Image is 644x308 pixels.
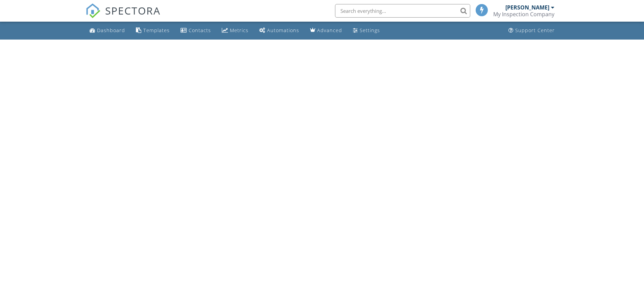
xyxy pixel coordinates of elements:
[360,27,380,33] div: Settings
[86,9,161,23] a: SPECTORA
[257,24,302,37] a: Automations (Basic)
[143,27,170,33] div: Templates
[493,11,554,18] div: My Inspection Company
[267,27,299,33] div: Automations
[105,3,161,18] span: SPECTORA
[515,27,555,33] div: Support Center
[505,4,549,11] div: [PERSON_NAME]
[230,27,248,33] div: Metrics
[506,24,557,37] a: Support Center
[178,24,214,37] a: Contacts
[86,3,100,18] img: The Best Home Inspection Software - Spectora
[307,24,345,37] a: Advanced
[189,27,211,33] div: Contacts
[87,24,128,37] a: Dashboard
[317,27,342,33] div: Advanced
[350,24,383,37] a: Settings
[133,24,172,37] a: Templates
[219,24,251,37] a: Metrics
[335,4,470,18] input: Search everything...
[97,27,125,33] div: Dashboard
